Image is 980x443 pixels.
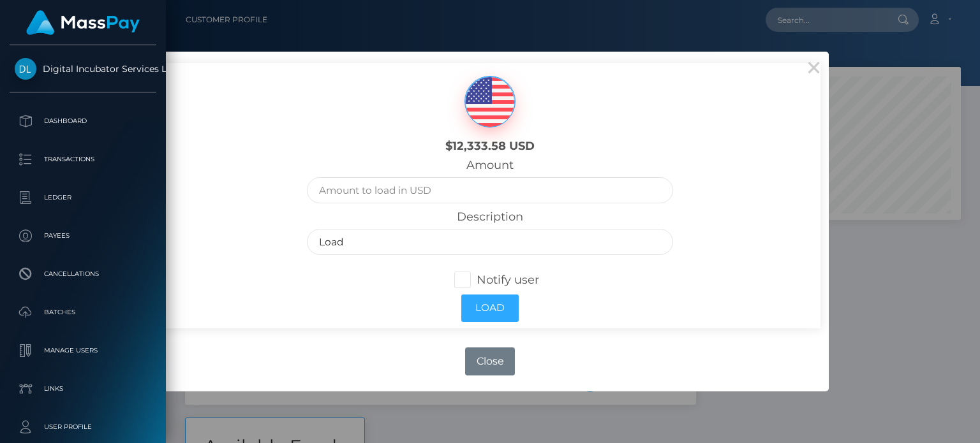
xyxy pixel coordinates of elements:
p: Payees [15,226,151,245]
p: Dashboard [15,112,151,131]
button: Close [465,347,515,375]
p: Ledger [15,188,151,207]
input: Description [307,229,673,255]
p: Cancellations [15,265,151,284]
p: Transactions [15,150,151,169]
input: Amount to load in USD [307,177,673,203]
label: Notify user [454,272,539,288]
label: Description [457,210,523,224]
label: Amount [466,158,514,172]
h6: $12,333.58 USD [408,140,572,154]
span: Digital Incubator Services Limited [10,63,156,75]
img: USD.png [465,76,515,127]
p: Manage Users [15,341,151,360]
img: Digital Incubator Services Limited [15,58,36,80]
p: Links [15,379,151,398]
p: User Profile [15,418,151,437]
p: Batches [15,303,151,322]
button: Close this dialog [798,52,829,82]
button: Load [461,294,519,322]
img: MassPay Logo [26,10,140,35]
